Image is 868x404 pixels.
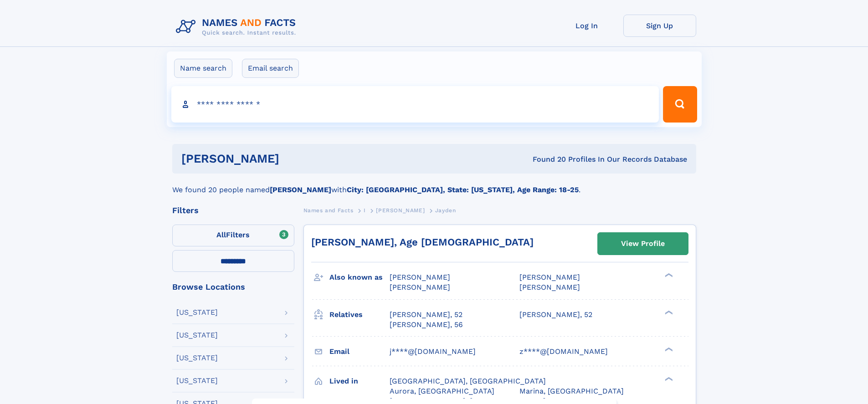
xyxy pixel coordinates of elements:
label: Filters [172,225,294,246]
span: [PERSON_NAME] [376,207,425,214]
span: Jayden [435,207,456,214]
div: Found 20 Profiles In Our Records Database [406,154,687,164]
a: Names and Facts [303,205,354,216]
div: ❯ [663,272,673,278]
a: [PERSON_NAME], 56 [390,320,463,330]
div: View Profile [621,233,665,254]
span: All [216,230,226,239]
input: search input [171,86,659,123]
h3: Email [329,344,390,359]
div: Browse Locations [172,283,294,291]
h3: Relatives [329,307,390,322]
div: We found 20 people named with . [172,174,696,195]
a: [PERSON_NAME] [376,205,425,216]
a: [PERSON_NAME], 52 [390,310,462,320]
span: Aurora, [GEOGRAPHIC_DATA] [390,387,494,395]
h1: [PERSON_NAME] [181,153,406,164]
span: [PERSON_NAME] [390,283,450,291]
b: [PERSON_NAME] [270,185,331,194]
a: View Profile [598,233,688,255]
div: [US_STATE] [176,332,218,339]
a: I [364,205,366,216]
div: ❯ [663,376,673,382]
div: [US_STATE] [176,377,218,384]
a: [PERSON_NAME], 52 [519,310,592,320]
b: City: [GEOGRAPHIC_DATA], State: [US_STATE], Age Range: 18-25 [347,185,579,194]
a: Sign Up [623,15,696,37]
span: I [364,207,366,214]
a: [PERSON_NAME], Age [DEMOGRAPHIC_DATA] [311,236,534,248]
label: Email search [242,59,299,78]
span: [PERSON_NAME] [390,273,450,281]
a: Log In [550,15,623,37]
img: Logo Names and Facts [172,15,303,39]
h3: Lived in [329,373,390,389]
h3: Also known as [329,270,390,285]
span: Marina, [GEOGRAPHIC_DATA] [519,387,624,395]
span: [GEOGRAPHIC_DATA], [GEOGRAPHIC_DATA] [390,377,546,385]
div: [US_STATE] [176,309,218,316]
div: ❯ [663,309,673,315]
span: [PERSON_NAME] [519,273,580,281]
button: Search Button [663,86,697,123]
span: [PERSON_NAME] [519,283,580,291]
div: Filters [172,206,294,215]
label: Name search [174,59,232,78]
div: ❯ [663,346,673,352]
div: [US_STATE] [176,354,218,362]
